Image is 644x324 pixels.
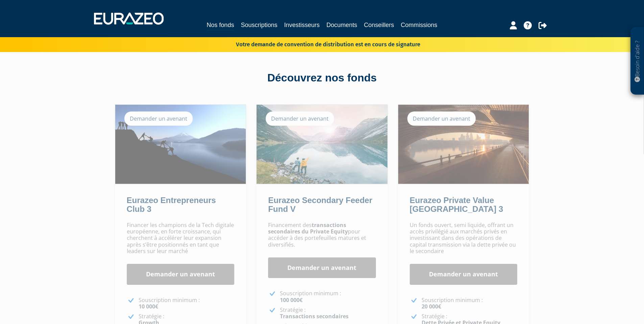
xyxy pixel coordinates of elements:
p: Souscription minimum : [280,290,376,303]
img: Eurazeo Secondary Feeder Fund V [257,105,387,184]
a: Eurazeo Secondary Feeder Fund V [268,196,372,214]
div: Demander un avenant [124,111,193,126]
p: Financement des pour accéder à des portefeuilles matures et diversifiés. [268,222,376,248]
img: Eurazeo Entrepreneurs Club 3 [115,105,246,184]
p: Financer les champions de la Tech digitale européenne, en forte croissance, qui cherchent à accél... [127,222,235,254]
a: Souscriptions [241,20,277,30]
strong: 10 000€ [139,303,158,310]
div: Découvrez nos fonds [129,70,515,86]
strong: 100 000€ [280,296,303,304]
a: Commissions [401,20,437,30]
div: Demander un avenant [266,111,334,126]
p: Souscription minimum : [139,297,235,310]
img: 1732889491-logotype_eurazeo_blanc_rvb.png [94,13,164,25]
a: Nos fonds [207,20,234,31]
p: Votre demande de convention de distribution est en cours de signature [216,39,420,49]
strong: Transactions secondaires [280,313,349,320]
strong: transactions secondaires du Private Equity [268,221,348,235]
a: Eurazeo Private Value [GEOGRAPHIC_DATA] 3 [410,196,503,214]
a: Demander un avenant [410,264,518,285]
a: Investisseurs [284,20,319,30]
img: Eurazeo Private Value Europe 3 [398,105,529,184]
a: Documents [327,20,357,30]
a: Conseillers [364,20,394,30]
p: Stratégie : [280,307,376,320]
a: Demander un avenant [127,264,235,285]
div: Demander un avenant [407,111,476,126]
p: Souscription minimum : [422,297,518,310]
strong: 20 000€ [422,303,441,310]
a: Demander un avenant [268,257,376,278]
a: Eurazeo Entrepreneurs Club 3 [127,196,216,214]
p: Besoin d'aide ? [634,31,641,92]
p: Un fonds ouvert, semi liquide, offrant un accès privilégié aux marchés privés en investissant dan... [410,222,518,254]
